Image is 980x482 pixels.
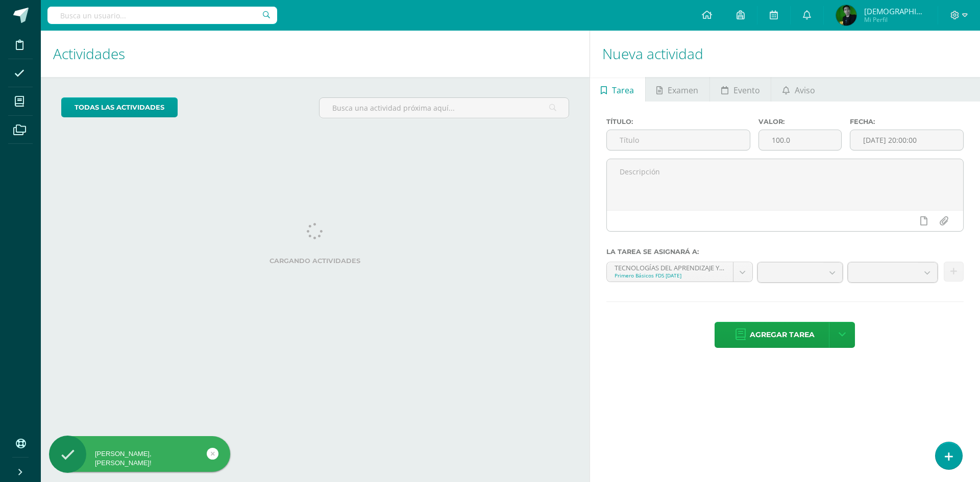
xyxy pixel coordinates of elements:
[49,449,230,468] div: [PERSON_NAME], [PERSON_NAME]!
[710,77,771,102] a: Evento
[590,77,645,102] a: Tarea
[615,272,725,279] div: Primero Básicos FDS [DATE]
[607,262,752,282] a: TECNOLOGÍAS DEL APRENDIZAJE Y LA COMUNICACIÓN 'A'Primero Básicos FDS [DATE]
[795,78,815,103] span: Aviso
[759,130,841,150] input: Puntos máximos
[836,5,856,26] img: 61ffe4306d160f8f3c1d0351f17a41e4.png
[612,78,634,103] span: Tarea
[606,118,750,125] label: Título:
[606,248,964,256] label: La tarea se asignará a:
[53,31,577,77] h1: Actividades
[850,118,964,125] label: Fecha:
[61,257,569,265] label: Cargando actividades
[602,31,968,77] h1: Nueva actividad
[850,130,963,150] input: Fecha de entrega
[864,6,925,16] span: [DEMOGRAPHIC_DATA]
[646,77,709,102] a: Examen
[47,7,277,24] input: Busca un usuario...
[733,78,760,103] span: Evento
[750,322,815,347] span: Agregar tarea
[668,78,698,103] span: Examen
[771,77,826,102] a: Aviso
[758,118,842,125] label: Valor:
[615,262,725,272] div: TECNOLOGÍAS DEL APRENDIZAJE Y LA COMUNICACIÓN 'A'
[320,98,568,118] input: Busca una actividad próxima aquí...
[61,97,178,117] a: todas las Actividades
[864,15,925,24] span: Mi Perfil
[607,130,750,150] input: Título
